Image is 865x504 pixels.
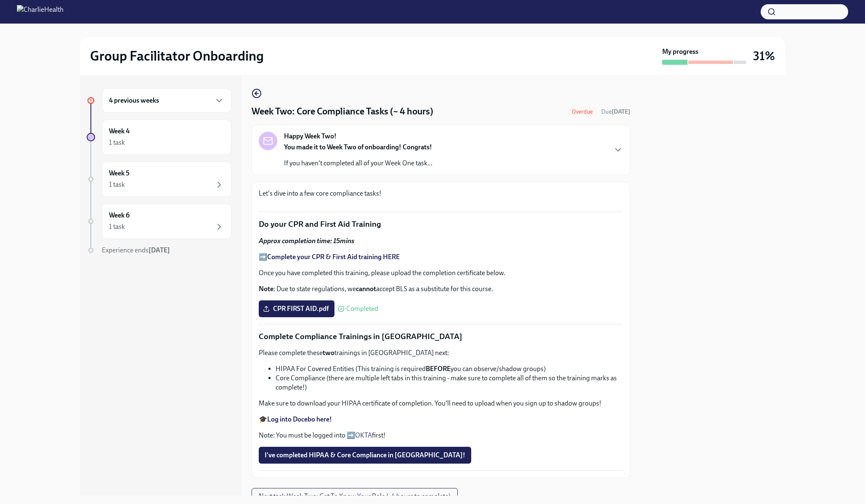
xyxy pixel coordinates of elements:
strong: Note [259,285,273,293]
strong: BEFORE [426,365,451,373]
div: 1 task [109,180,125,189]
p: Complete Compliance Trainings in [GEOGRAPHIC_DATA] [259,331,623,342]
strong: Approx completion time: 15mins [259,237,354,245]
p: Let's dive into a few core compliance tasks! [259,189,623,198]
a: Week 41 task [87,119,231,155]
p: Please complete these trainings in [GEOGRAPHIC_DATA] next: [259,348,623,358]
img: CharlieHealth [17,5,64,19]
span: Experience ends [102,246,170,254]
strong: cannot [356,285,376,293]
h6: Week 4 [109,127,130,136]
a: Log into Docebo here! [267,415,332,423]
a: Complete your CPR & First Aid training HERE [267,253,400,261]
div: 1 task [109,138,125,147]
span: Overdue [567,109,598,115]
span: Next task : Week Two: Get To Know Your Role (~4 hours to complete) [259,492,451,501]
span: I've completed HIPAA & Core Compliance in [GEOGRAPHIC_DATA]! [265,451,465,459]
span: September 22nd, 2025 09:00 [601,108,630,116]
li: HIPAA For Covered Entities (This training is required you can observe/shadow groups) [276,364,623,374]
a: Week 61 task [87,204,231,239]
span: Completed [346,305,378,312]
button: I've completed HIPAA & Core Compliance in [GEOGRAPHIC_DATA]! [259,447,471,464]
strong: My progress [662,47,698,56]
p: Note: You must be logged into ➡️ first! [259,431,623,440]
div: 4 previous weeks [102,88,231,113]
p: : Due to state regulations, we accept BLS as a substitute for this course. [259,284,623,294]
p: If you haven't completed all of your Week One task... [284,159,432,168]
strong: Happy Week Two! [284,132,337,141]
li: Core Compliance (there are multiple left tabs in this training - make sure to complete all of the... [276,374,623,392]
h4: Week Two: Core Compliance Tasks (~ 4 hours) [252,105,433,118]
h6: Week 6 [109,211,130,220]
h6: 4 previous weeks [109,96,159,105]
strong: [DATE] [149,246,170,254]
a: OKTA [355,431,372,439]
p: Once you have completed this training, please upload the completion certificate below. [259,268,623,278]
strong: [DATE] [612,108,630,115]
a: Week 51 task [87,162,231,197]
p: ➡️ [259,252,623,262]
strong: two [323,349,334,357]
h3: 31% [753,48,775,64]
h2: Group Facilitator Onboarding [90,48,264,64]
label: CPR FIRST AID.pdf [259,300,334,317]
h6: Week 5 [109,169,130,178]
span: CPR FIRST AID.pdf [265,305,329,313]
span: Due [601,108,630,115]
p: 🎓 [259,415,623,424]
p: Make sure to download your HIPAA certificate of completion. You'll need to upload when you sign u... [259,399,623,408]
strong: You made it to Week Two of onboarding! Congrats! [284,143,432,151]
div: 1 task [109,222,125,231]
p: Do your CPR and First Aid Training [259,219,623,230]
